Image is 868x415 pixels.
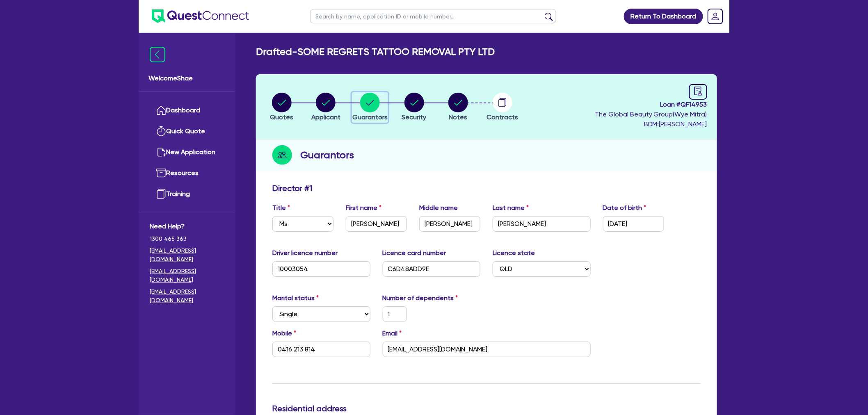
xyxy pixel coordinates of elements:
[352,113,388,121] span: Guarantors
[624,9,703,24] a: Return To Dashboard
[595,110,707,118] span: The Global Beauty Group ( Wye​​​​ Mitra )
[603,216,664,232] input: DD / MM / YYYY
[150,163,224,184] a: Resources
[383,293,458,303] label: Number of dependents
[449,113,468,121] span: Notes
[256,46,495,58] h2: Drafted - SOME REGRETS TATTOO REMOVAL PTY LTD
[402,113,427,121] span: Security
[487,113,518,121] span: Contracts
[150,267,224,284] a: [EMAIL_ADDRESS][DOMAIN_NAME]
[152,9,249,23] img: quest-connect-logo-blue
[595,119,707,129] span: BDM: [PERSON_NAME]
[272,203,290,213] label: Title
[595,100,707,109] span: Loan # QF14953
[383,248,446,258] label: Licence card number
[150,221,224,231] span: Need Help?
[402,92,427,123] button: Security
[272,328,296,338] label: Mobile
[311,92,341,123] button: Applicant
[156,189,166,199] img: training
[486,92,519,123] button: Contracts
[150,142,224,163] a: New Application
[493,203,529,213] label: Last name
[156,168,166,178] img: resources
[150,287,224,305] a: [EMAIL_ADDRESS][DOMAIN_NAME]
[419,203,458,213] label: Middle name
[300,148,354,162] h2: Guarantors
[272,183,312,193] h3: Director # 1
[272,145,292,165] img: step-icon
[150,121,224,142] a: Quick Quote
[150,246,224,264] a: [EMAIL_ADDRESS][DOMAIN_NAME]
[150,235,224,243] span: 1300 465 363
[150,100,224,121] a: Dashboard
[448,92,468,123] button: Notes
[705,6,726,27] a: Dropdown toggle
[311,113,340,121] span: Applicant
[150,184,224,205] a: Training
[148,73,225,83] span: Welcome Shae
[156,126,166,136] img: quick-quote
[694,87,703,96] span: audit
[493,248,535,258] label: Licence state
[603,203,646,213] label: Date of birth
[150,47,165,62] img: icon-menu-close
[272,248,338,258] label: Driver licence number
[310,9,556,23] input: Search by name, application ID or mobile number...
[270,92,294,123] button: Quotes
[270,113,293,121] span: Quotes
[689,84,707,100] a: audit
[272,404,701,413] h3: Residential address
[352,92,388,123] button: Guarantors
[272,293,319,303] label: Marital status
[346,203,381,213] label: First name
[156,147,166,157] img: new-application
[383,328,402,338] label: Email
